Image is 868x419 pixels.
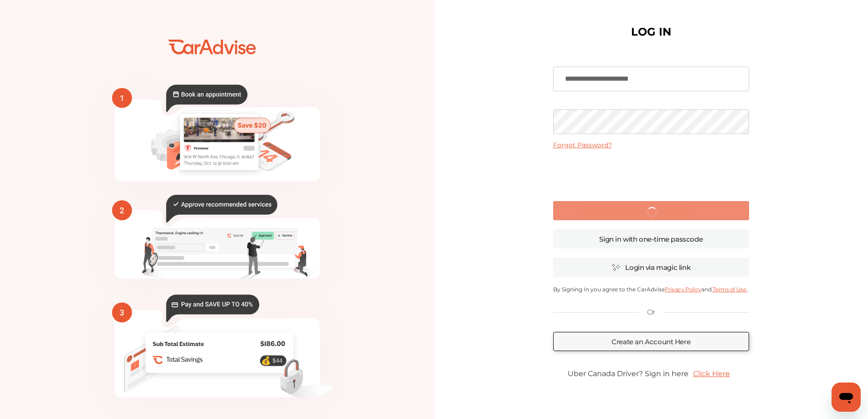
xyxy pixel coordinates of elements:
[712,286,747,293] a: Terms of Use
[553,286,749,293] p: By Signing In you agree to the CarAdvise and .
[553,332,749,351] a: Create an Account Here
[553,141,612,149] a: Forgot Password?
[631,27,671,36] h1: LOG IN
[832,383,861,412] iframe: Button to launch messaging window
[568,369,688,378] span: Uber Canada Driver? Sign in here
[553,258,749,277] a: Login via magic link
[611,263,621,272] img: magic_icon.32c66aac.svg
[665,286,701,293] a: Privacy Policy
[553,229,749,248] a: Sign in with one-time passcode
[261,356,271,366] text: 💰
[647,307,655,317] p: Or
[582,156,720,192] iframe: reCAPTCHA
[688,365,734,383] a: Click Here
